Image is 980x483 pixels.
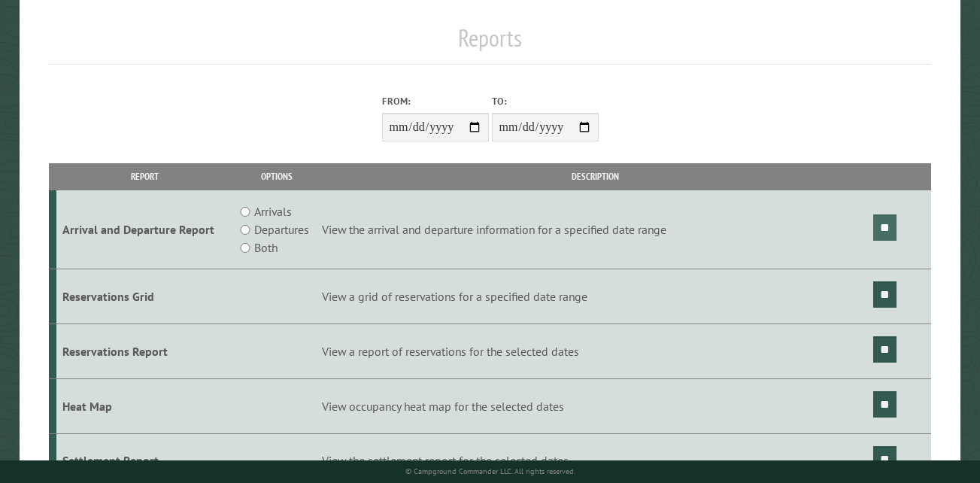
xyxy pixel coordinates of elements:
td: Arrival and Departure Report [56,190,234,269]
th: Options [234,163,320,190]
small: © Campground Commander LLC. All rights reserved. [405,466,575,476]
label: To: [492,94,599,108]
label: Arrivals [254,202,292,220]
td: View the arrival and departure information for a specified date range [320,190,871,269]
td: View occupancy heat map for the selected dates [320,378,871,433]
td: Reservations Grid [56,269,234,324]
th: Description [320,163,871,190]
td: View a grid of reservations for a specified date range [320,269,871,324]
td: Heat Map [56,378,234,433]
h1: Reports [49,23,931,65]
th: Report [56,163,234,190]
label: Both [254,238,278,257]
td: View a report of reservations for the selected dates [320,324,871,378]
label: Departures [254,220,309,238]
td: Reservations Report [56,324,234,378]
label: From: [382,94,489,108]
